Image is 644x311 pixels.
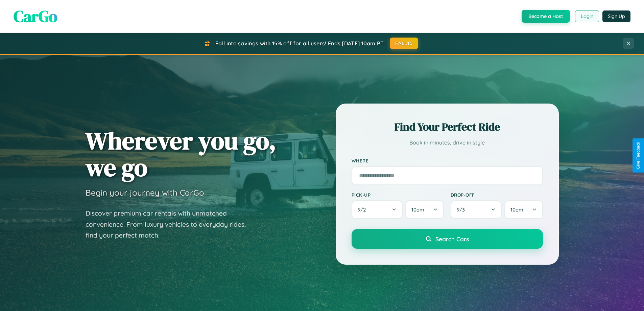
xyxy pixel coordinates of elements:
[215,40,385,47] span: Fall into savings with 15% off for all users! Ends [DATE] 10am PT.
[451,192,543,198] label: Drop-off
[636,142,641,169] div: Give Feedback
[390,38,418,49] button: FALL15
[86,208,255,241] p: Discover premium car rentals with unmatched convenience. From luxury vehicles to everyday rides, ...
[358,206,369,213] span: 9 / 2
[435,235,469,243] span: Search Cars
[352,229,543,249] button: Search Cars
[352,200,403,219] button: 9/2
[451,200,502,219] button: 9/3
[86,187,204,198] h3: Begin your journey with CarGo
[602,10,630,22] button: Sign Up
[575,10,599,22] button: Login
[352,138,543,148] p: Book in minutes, drive in style
[411,206,424,213] span: 10am
[457,206,468,213] span: 9 / 3
[352,158,543,163] label: Where
[405,200,444,219] button: 10am
[504,200,543,219] button: 10am
[352,192,444,198] label: Pick-up
[510,206,523,213] span: 10am
[86,127,276,181] h1: Wherever you go, we go
[522,10,570,23] button: Become a Host
[14,5,57,27] span: CarGo
[352,119,543,134] h2: Find Your Perfect Ride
